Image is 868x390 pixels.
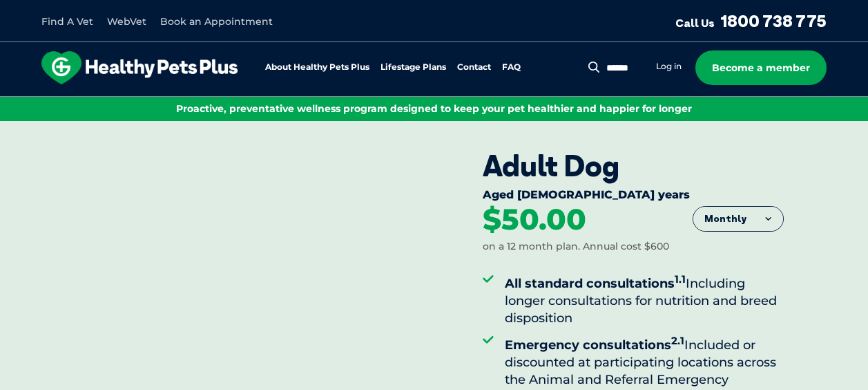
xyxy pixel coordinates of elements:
[483,240,669,254] div: on a 12 month plan. Annual cost $600
[693,207,783,232] button: Monthly
[107,15,146,28] a: WebVet
[483,149,784,183] div: Adult Dog
[265,63,369,72] a: About Healthy Pets Plus
[457,63,491,72] a: Contact
[160,15,273,28] a: Book an Appointment
[671,334,684,347] sup: 2.1
[502,63,521,72] a: FAQ
[176,102,692,115] span: Proactive, preventative wellness program designed to keep your pet healthier and happier for longer
[695,50,827,85] a: Become a member
[505,270,784,328] li: Including longer consultations for nutrition and breed disposition
[505,276,686,291] strong: All standard consultations
[380,63,446,72] a: Lifestage Plans
[41,15,93,28] a: Find A Vet
[41,51,238,84] img: hpp-logo
[675,16,715,30] span: Call Us
[505,337,684,353] strong: Emergency consultations
[675,10,827,31] a: Call Us1800 738 775
[483,205,586,235] div: $50.00
[483,188,784,205] div: Aged [DEMOGRAPHIC_DATA] years
[675,272,686,286] sup: 1.1
[586,60,603,74] button: Search
[656,61,682,72] a: Log in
